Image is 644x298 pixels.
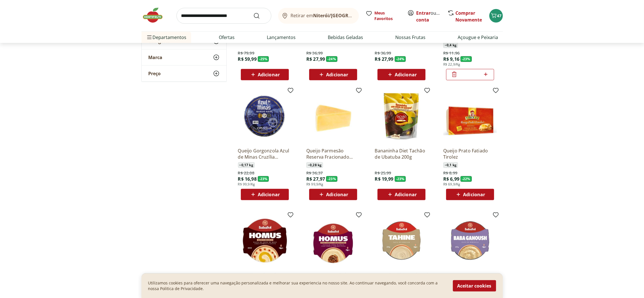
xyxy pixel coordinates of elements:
a: Homus com Cebola Caramelizada BabaSol 200g [306,272,360,284]
button: Retirar emNiterói/[GEOGRAPHIC_DATA] [278,8,359,24]
p: Utilizamos cookies para oferecer uma navegação personalizada e melhorar sua experiencia no nosso ... [148,280,446,291]
span: ~ 0,1 kg [443,162,458,168]
button: Adicionar [309,189,357,200]
a: Ofertas [219,34,235,41]
button: Adicionar [377,69,425,80]
span: R$ 27,97 [306,176,325,182]
span: R$ 9,16 [443,56,459,62]
span: - 23 % [460,56,472,62]
input: search [176,8,271,24]
span: Marca [149,55,163,60]
span: R$ 22,08 [238,170,254,176]
button: Adicionar [446,189,494,200]
img: Hortifruti [141,7,170,24]
a: Queijo Prato Fatiado Tirolez [443,148,497,160]
a: Meus Favoritos [366,10,401,21]
button: Carrinho [489,9,503,23]
button: Menu [146,31,153,44]
button: Preço [142,66,226,81]
a: Criar conta [416,10,447,23]
a: Pasta de Tahine BabaSol 200g [375,272,428,284]
a: Homus Mediterrâneo Pasta de Grão de Bico Baba Sol 200g [238,272,292,284]
span: R$ 19,99 [375,176,393,182]
img: Bananinha Diet Tachão de Ubatuba 200g [375,89,428,143]
span: Adicionar [326,192,348,197]
span: R$ 69,9/Kg [443,182,460,187]
a: Queijo Parmesão Reserva Fracionado [GEOGRAPHIC_DATA] [306,148,360,160]
img: Queijo Gorgonzola Azul de Minas Cruzília Unidade [238,89,292,143]
button: Adicionar [241,189,289,200]
span: - 25 % [258,56,269,62]
a: Entrar [416,10,431,16]
a: Lançamentos [267,34,296,41]
span: Adicionar [395,192,417,197]
span: ~ 0,17 kg [238,162,255,168]
button: Marca [142,49,226,65]
a: Comprar Novamente [456,10,482,23]
span: ~ 0,28 kg [306,162,323,168]
button: Adicionar [309,69,357,80]
span: Adicionar [258,72,280,77]
span: R$ 36,99 [306,50,323,56]
img: Homus Mediterrâneo Pasta de Grão de Bico Baba Sol 200g [238,214,292,267]
a: Açougue e Peixaria [458,34,498,41]
span: R$ 27,99 [375,56,393,62]
button: Aceitar cookies [453,280,496,291]
span: R$ 99,9/Kg [306,182,324,187]
span: - 24 % [326,56,337,62]
button: Submit Search [253,12,267,19]
span: R$ 59,99 [238,56,257,62]
img: Queijo Prato Fatiado Tirolez [443,89,497,143]
img: Homus com Cebola Caramelizada BabaSol 200g [306,214,360,267]
span: Adicionar [463,192,485,197]
span: - 23 % [395,176,406,182]
button: Adicionar [241,69,289,80]
span: ~ 0,4 kg [443,42,458,48]
img: Queijo Parmesão Reserva Fracionado Basel [306,89,360,143]
span: R$ 99,9/Kg [238,182,255,187]
a: Nossas Frutas [395,34,425,41]
span: - 23 % [326,176,337,182]
span: R$ 6,99 [443,176,459,182]
a: Queijo Gorgonzola Azul de Minas Cruzília Unidade [238,148,292,160]
span: R$ 36,99 [375,50,391,56]
a: Bebidas Geladas [328,34,363,41]
span: R$ 22,9/Kg [443,62,460,67]
span: Preço [149,71,161,76]
button: Adicionar [377,189,425,200]
span: R$ 27,99 [306,56,325,62]
span: - 23 % [258,176,269,182]
span: Departamentos [146,31,187,44]
span: R$ 79,99 [238,50,254,56]
span: Adicionar [395,72,417,77]
span: Retirar em [291,13,353,18]
b: Niterói/[GEOGRAPHIC_DATA] [313,12,377,19]
span: Meus Favoritos [375,10,401,21]
span: R$ 11,96 [443,50,460,56]
img: Baba Ganoush BabaSol 200g [443,214,497,267]
a: [PERSON_NAME] BabaSol 200g [443,272,497,284]
span: Adicionar [258,192,280,197]
img: Pasta de Tahine BabaSol 200g [375,214,428,267]
span: - 24 % [395,56,406,62]
span: R$ 16,98 [238,176,257,182]
span: 47 [497,13,502,18]
span: R$ 25,99 [375,170,391,176]
span: R$ 8,99 [443,170,457,176]
span: - 22 % [460,176,472,182]
span: R$ 36,37 [306,170,323,176]
span: ou [416,10,442,23]
span: Adicionar [326,72,348,77]
a: Bananinha Diet Tachão de Ubatuba 200g [375,148,428,160]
